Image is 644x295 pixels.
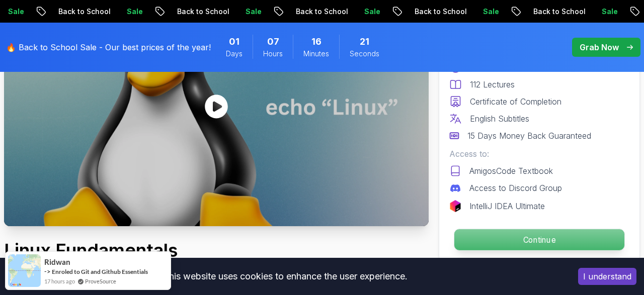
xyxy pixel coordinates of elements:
span: Hours [263,49,283,59]
span: 7 Hours [267,35,279,49]
p: Back to School [279,7,347,17]
span: 16 Minutes [311,35,321,49]
p: Back to School [41,7,110,17]
p: English Subtitles [470,113,529,125]
span: -> [44,267,51,275]
a: Enroled to Git and Github Essentials [52,268,148,275]
a: ProveSource [85,277,116,285]
p: Back to School [160,7,228,17]
p: Access to Discord Group [469,182,562,194]
span: Minutes [303,49,329,59]
p: Sale [110,7,142,17]
span: Seconds [350,49,379,59]
p: 15 Days Money Back Guaranteed [467,130,591,142]
span: ridwan [44,258,70,266]
button: Accept cookies [578,268,636,285]
p: Back to School [516,7,585,17]
p: 🔥 Back to School Sale - Our best prices of the year! [6,41,211,53]
h1: Linux Fundamentals [4,240,251,260]
p: 112 Lectures [470,78,515,90]
span: 1 Days [229,35,239,49]
p: IntelliJ IDEA Ultimate [469,200,545,212]
p: Continue [454,229,624,250]
p: Certificate of Completion [470,95,561,108]
p: Grab Now [580,41,619,53]
p: Sale [585,7,617,17]
img: provesource social proof notification image [8,254,41,287]
p: Access to: [449,148,629,160]
div: This website uses cookies to enhance the user experience. [8,265,563,287]
button: Continue [454,229,625,251]
span: 17 hours ago [44,277,75,285]
span: 21 Seconds [360,35,369,49]
p: Sale [466,7,498,17]
p: Back to School [397,7,466,17]
img: jetbrains logo [449,200,461,212]
p: Sale [228,7,261,17]
p: Sale [347,7,379,17]
p: AmigosCode Textbook [469,165,553,177]
span: Days [226,49,243,59]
